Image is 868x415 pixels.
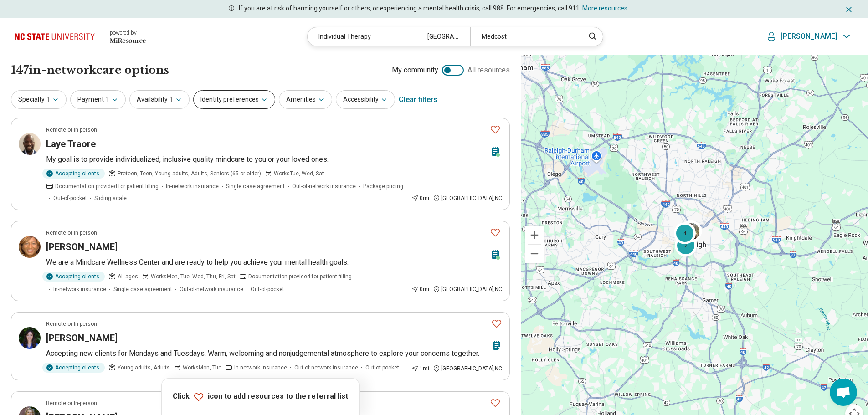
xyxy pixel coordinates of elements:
p: Click icon to add resources to the referral list [173,391,348,402]
div: Accepting clients [42,169,105,179]
span: All ages [118,272,138,281]
button: Favorite [488,314,506,333]
p: We are a Mindcare Wellness Center and are ready to help you achieve your mental health goals. [46,257,502,268]
a: North Carolina State University powered by [15,26,146,47]
span: In-network insurance [53,285,106,293]
a: Open chat [830,379,857,406]
button: Favorite [486,223,504,242]
span: In-network insurance [166,182,219,190]
span: Works Mon, Tue, Wed, Thu, Fri, Sat [151,272,236,281]
span: Out-of-network insurance [180,285,243,293]
button: Availability1 [129,90,190,109]
img: North Carolina State University [15,26,98,47]
div: [GEOGRAPHIC_DATA] , NC [433,194,502,202]
p: If you are at risk of harming yourself or others, or experiencing a mental health crisis, call 98... [239,4,627,13]
button: Favorite [486,120,504,139]
p: My goal is to provide individualized, inclusive quality mindcare to you or your loved ones. [46,154,502,165]
p: Remote or In-person [46,229,97,237]
span: Sliding scale [94,194,127,202]
span: Documentation provided for patient filling [55,182,159,190]
div: Individual Therapy [308,27,416,46]
div: [GEOGRAPHIC_DATA] , NC [433,285,502,293]
div: [GEOGRAPHIC_DATA], [GEOGRAPHIC_DATA] [416,27,470,46]
div: 2 [675,234,697,256]
div: powered by [110,29,146,37]
button: Dismiss [844,4,853,15]
span: Young adults, Adults [118,364,170,372]
span: 1 [106,95,109,104]
button: Zoom out [525,245,544,263]
p: Accepting new clients for Mondays and Tuesdays. Warm, welcoming and nonjudgemental atmosphere to ... [46,348,502,359]
div: Clear filters [399,89,437,111]
div: Accepting clients [42,272,105,282]
button: Specialty1 [11,90,67,109]
span: Out-of-network insurance [294,364,358,372]
span: Preteen, Teen, Young adults, Adults, Seniors (65 or older) [118,169,261,178]
span: In-network insurance [234,364,287,372]
p: Remote or In-person [46,320,97,328]
div: [GEOGRAPHIC_DATA] , NC [433,364,502,373]
span: Works Mon, Tue [183,364,221,372]
span: Out-of-pocket [251,285,284,293]
span: Documentation provided for patient filling [248,272,352,281]
button: Favorite [486,394,504,412]
button: Amenities [279,90,332,109]
div: Medcost [470,27,579,46]
button: Accessibility [336,90,395,109]
div: 0 mi [411,285,429,293]
button: Payment1 [70,90,126,109]
h3: [PERSON_NAME] [46,332,118,344]
button: Zoom in [525,226,544,244]
span: Single case agreement [113,285,172,293]
span: All resources [467,65,510,76]
p: Remote or In-person [46,399,97,407]
h3: [PERSON_NAME] [46,241,118,253]
span: Out-of-pocket [365,364,399,372]
span: Package pricing [363,182,403,190]
span: Out-of-network insurance [292,182,356,190]
p: [PERSON_NAME] [781,32,837,41]
span: 1 [46,95,50,104]
div: 4 [674,222,696,244]
div: 0 mi [411,194,429,202]
span: Single case agreement [226,182,285,190]
button: Identity preferences [193,90,275,109]
span: Works Tue, Wed, Sat [274,169,324,178]
p: Remote or In-person [46,126,97,134]
a: More resources [582,5,627,12]
h3: Laye Traore [46,138,96,150]
h1: 147 in-network care options [11,62,169,78]
span: 1 [169,95,173,104]
div: 1 mi [411,364,429,373]
div: Accepting clients [42,363,105,373]
span: My community [392,65,438,76]
span: Out-of-pocket [53,194,87,202]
